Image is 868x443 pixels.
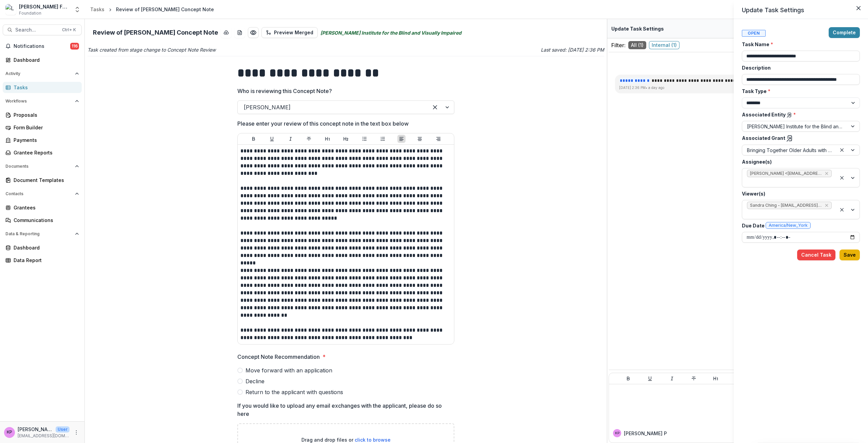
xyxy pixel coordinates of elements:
[769,223,808,228] span: America/New_York
[742,134,856,142] label: Associated Grant
[750,171,822,176] span: [PERSON_NAME] <[EMAIL_ADDRESS][DOMAIN_NAME]> ([EMAIL_ADDRESS][DOMAIN_NAME])
[829,27,860,38] button: Complete
[853,3,864,14] button: Close
[750,203,822,208] span: Sandra Ching - [EMAIL_ADDRESS][DOMAIN_NAME]
[742,30,766,37] span: Open
[824,202,829,209] div: Remove Sandra Ching - sching@lavellefund.org
[838,206,846,214] div: Clear selected options
[742,64,856,71] label: Description
[838,174,846,182] div: Clear selected options
[742,41,856,48] label: Task Name
[797,250,835,260] button: Cancel Task
[742,158,856,165] label: Assignee(s)
[742,190,856,197] label: Viewer(s)
[824,170,829,177] div: Remove Khanh Phan <ktphan@lavellefund.org> (ktphan@lavellefund.org)
[742,222,856,229] label: Due Date
[838,146,846,154] div: Clear selected options
[742,88,856,95] label: Task Type
[840,250,860,260] button: Save
[742,111,856,118] label: Associated Entity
